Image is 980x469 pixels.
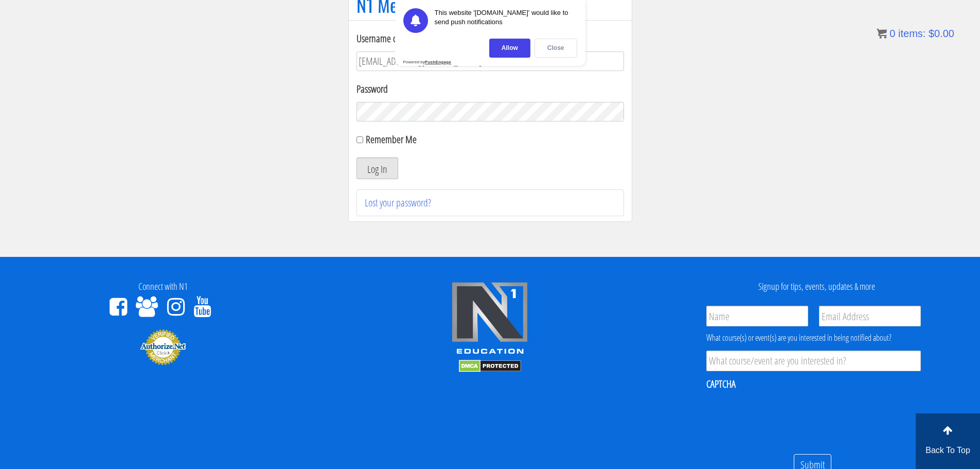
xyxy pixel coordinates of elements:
img: icon11.png [877,28,887,39]
bdi: 0.00 [929,28,954,39]
label: Password [357,81,624,97]
span: 0 [889,28,895,39]
span: items: [898,28,925,39]
div: Close [534,39,577,58]
input: What course/event are you interested in? [706,351,921,371]
button: Log In [357,158,398,179]
div: This website '[DOMAIN_NAME]' would like to send push notifications [435,8,577,33]
img: DMCA.com Protection Status [459,360,521,372]
h4: Signup for tips, events, updates & more [661,282,972,292]
span: $ [929,28,934,39]
div: Allow [489,39,530,58]
h4: Connect with N1 [8,282,319,292]
label: Username or Email Address [357,31,624,46]
img: Authorize.Net Merchant - Click to Verify [140,328,186,366]
div: What course(s) or event(s) are you interested in being notified about? [706,332,921,344]
strong: PushEngage [425,60,451,64]
input: Name [706,306,808,326]
input: Email Address [819,306,921,326]
a: Lost your password? [365,196,431,210]
a: 0 items: $0.00 [877,28,954,39]
label: CAPTCHA [706,377,736,391]
iframe: reCAPTCHA [706,397,863,438]
label: Remember Me [366,132,417,146]
img: n1-edu-logo [451,282,528,358]
div: Powered by [403,60,452,64]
